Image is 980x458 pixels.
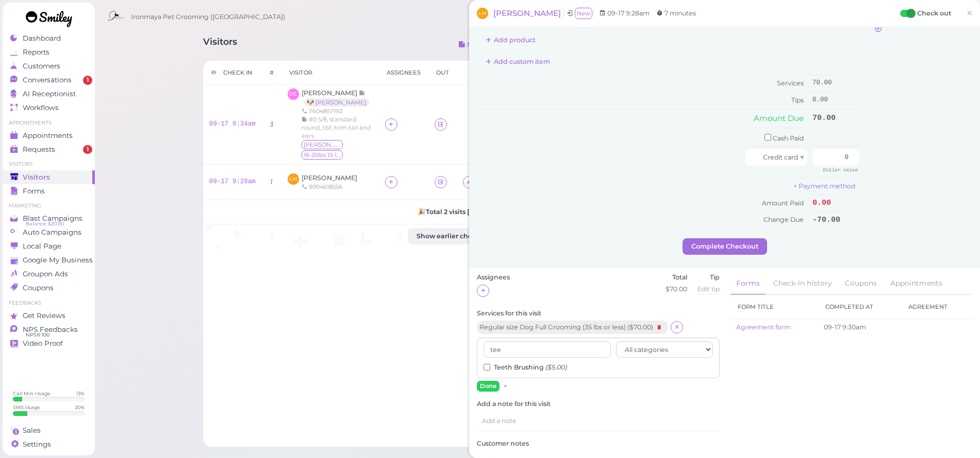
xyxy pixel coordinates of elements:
span: Local Page [23,242,61,251]
a: Groupon Ads [3,267,95,281]
label: Add a note for this visit [477,399,720,409]
label: Assignees [477,273,510,282]
span: Blast Campaigns [23,214,82,223]
div: # [270,68,274,77]
span: Dashboard [23,34,61,43]
span: Change Due [763,216,804,223]
a: NPS Feedbacks NPS® 100 [3,323,95,337]
span: Credit card [763,153,798,161]
div: 7604857192 [302,107,373,115]
label: Total [666,273,687,282]
label: Customer notes [477,439,720,448]
a: Auto Campaigns [3,225,95,239]
td: Tips [477,92,810,109]
button: Notes [450,37,495,53]
input: Search [484,341,611,358]
td: -70.00 [810,212,861,228]
td: 70.00 [810,75,861,92]
div: Call Min. Usage [13,390,51,397]
span: Note [359,89,366,97]
span: Workflows [23,103,59,112]
span: New [575,8,592,19]
li: Visitors [3,161,95,168]
span: 16-35lbs 13-15H [302,150,343,160]
span: 1 [83,145,92,154]
th: Assignees [379,61,428,85]
span: Google My Business [23,256,93,265]
div: 13 % [76,390,85,397]
span: Ironmaya Pet Grooming ([GEOGRAPHIC_DATA]) [131,3,285,31]
th: Agreement [901,295,972,319]
div: SMS Usage [13,404,40,411]
a: [PERSON_NAME] 🐶 [PERSON_NAME] [302,89,374,106]
span: Amount Due [754,113,804,123]
span: AI Receptionist [23,90,76,98]
button: Show earlier check-ins [408,228,501,244]
a: [PERSON_NAME] [493,8,564,19]
span: LM [288,173,299,185]
th: Out [428,61,457,85]
span: Conversations [23,76,72,84]
span: Forms [23,187,45,196]
span: Auto Campaigns [23,228,81,237]
span: [PERSON_NAME] [302,174,357,182]
span: Add a note [482,417,517,425]
li: Feedbacks [3,300,95,307]
a: 09-17 9:34am [209,120,256,128]
th: Completed at [818,295,901,319]
span: Reports [23,48,49,57]
span: Requests [23,145,55,154]
a: Workflows [3,101,95,115]
a: 09-17 9:28am [209,178,256,185]
span: #0 5/8, standard round, tbf, trim tail and ears [302,116,371,139]
a: 🐶 [PERSON_NAME] [304,98,369,107]
i: 3 [270,120,273,128]
span: Mitzi [302,140,343,149]
label: Check out [917,8,951,19]
span: NPS Feedbacks [23,325,78,334]
span: × [504,382,507,390]
div: $70.00 [666,285,687,294]
th: Visitor [281,61,379,85]
div: Regular size Dog Full Grooming (35 lbs or less) ( $70.00 ) [477,321,668,334]
a: Check-in history [767,273,838,294]
a: Get Reviews [3,309,95,323]
a: Sales [3,424,95,437]
span: Groupon Ads [23,270,68,278]
a: Customers [3,59,95,73]
th: Check in [203,61,262,85]
span: Settings [23,440,51,449]
th: Form title [730,295,818,319]
a: Coupons [839,273,883,294]
label: Tip [697,273,720,282]
i: ($5.00) [545,363,567,371]
div: Dollar value [818,166,859,174]
a: Video Proof [3,337,95,350]
span: × [966,6,973,20]
td: Cash Paid [477,128,810,147]
span: Visitors [23,173,50,182]
a: Appointments [884,273,949,294]
td: Services [477,75,810,92]
span: [PERSON_NAME] [302,89,359,97]
a: Agreement form [736,323,791,331]
span: 0.00 [812,199,831,207]
a: Local Page [3,239,95,253]
button: Add product [477,32,544,48]
button: Done [477,381,500,392]
i: Agreement form [466,178,473,186]
span: Coupons [23,284,54,292]
div: 20 % [75,404,85,411]
a: AI Receptionist [3,87,95,101]
span: Sales [23,426,41,435]
span: Balance: $20.00 [26,220,64,228]
div: 9094618556 [302,183,357,191]
a: Reports [3,45,95,59]
a: Google My Business [3,253,95,267]
a: Blast Campaigns Balance: $20.00 [3,212,95,225]
td: 0.00 [810,92,861,109]
i: 1 [270,178,273,186]
span: Video Proof [23,339,63,348]
a: Conversations 1 [3,73,95,87]
a: Coupons [3,281,95,295]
